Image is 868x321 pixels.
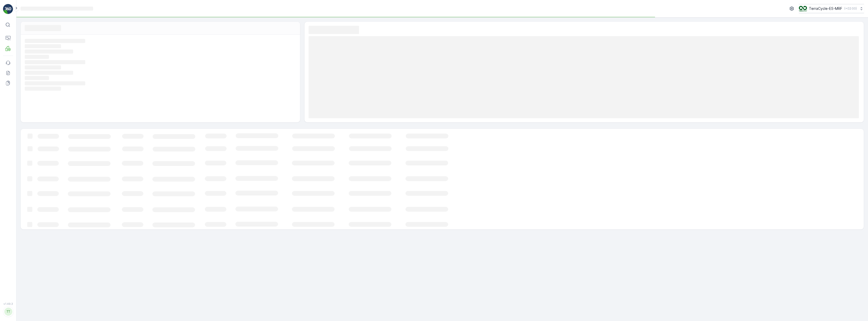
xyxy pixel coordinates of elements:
button: TT [3,306,13,317]
button: TerraCycle-ES-MRF(+02:00) [799,4,864,13]
div: TT [4,308,12,316]
p: ( +02:00 ) [844,7,857,11]
img: logo [3,4,13,14]
span: v 1.49.3 [3,302,13,305]
p: TerraCycle-ES-MRF [809,6,842,11]
img: TC_mwK4AaT.png [799,6,807,11]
